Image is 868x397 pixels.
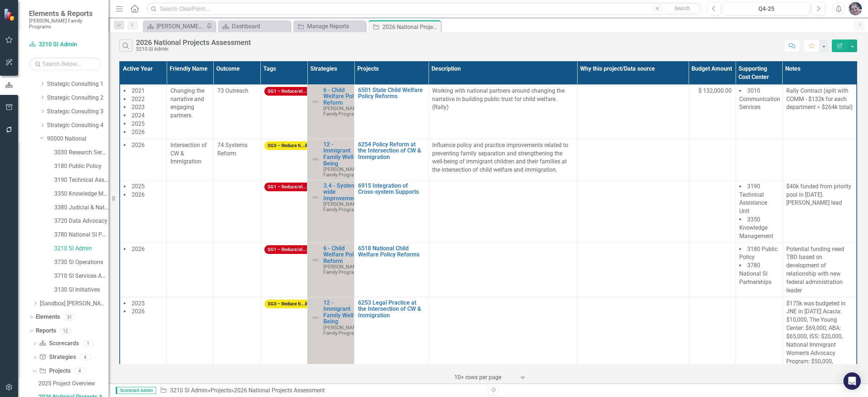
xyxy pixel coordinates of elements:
[120,297,167,384] td: Double-Click to Edit
[37,378,109,389] a: 2025 Project Overview
[47,135,109,143] a: 90000 National
[82,340,94,347] div: 1
[264,245,316,254] span: SG1 – Reduce/el...ion
[739,216,773,239] span: 3350 Knowledge Management
[170,87,204,119] span: Changing the narrative and engaging partners.
[54,162,109,171] a: 3180 Public Policy
[736,297,783,384] td: Double-Click to Edit
[782,297,857,384] td: Double-Click to Edit
[577,139,689,180] td: Double-Click to Edit
[786,300,853,382] p: $175k was budgeted in JNE in [DATE] Acacia: $10,000, The Young Center: $69,000, ABA: $65,000, ISS...
[736,139,783,180] td: Double-Click to Edit
[664,4,700,14] button: Search
[120,180,167,243] td: Double-Click to Edit
[323,166,361,177] span: [PERSON_NAME] Family Programs
[132,120,145,127] span: 2025
[40,300,109,308] a: [Sandbox] [PERSON_NAME] Family Programs
[54,204,109,212] a: 3380 Judicial & National Engage
[132,183,145,190] span: 2025
[723,2,810,15] button: Q4-25
[736,243,783,297] td: Double-Click to Edit
[213,297,260,384] td: Double-Click to Edit
[132,246,145,252] span: 2026
[739,183,767,215] span: 3190 Technical Assistance Unit
[726,5,807,13] div: Q4-25
[36,313,60,321] a: Elements
[675,5,690,11] span: Search
[689,297,736,384] td: Double-Click to Edit
[689,139,736,180] td: Double-Click to Edit
[167,139,214,180] td: Double-Click to Edit
[264,300,312,309] span: SG3 – Reduce ti...ily
[307,139,354,180] td: Double-Click to Edit Right Click for Context Menu
[54,149,109,157] a: 3030 Research Services
[54,176,109,184] a: 3190 Technical Assistance Unit
[39,367,70,375] a: Projects
[132,87,145,94] span: 2021
[47,108,109,116] a: Strategic Consulting 3
[120,243,167,297] td: Double-Click to Edit
[36,327,56,335] a: Reports
[116,387,156,394] span: Scorecard Admin
[323,141,361,167] a: 12 - Immigrant Family Well-Being
[260,84,307,139] td: Double-Click to Edit
[39,339,78,348] a: Scorecards
[74,368,86,374] div: 4
[54,217,109,225] a: 3720 Data Advocacy
[146,3,702,15] input: Search ClearPoint...
[167,84,214,139] td: Double-Click to Edit
[786,183,853,208] p: $40k funded from priority pool in [DATE]. [PERSON_NAME] lead
[307,297,354,384] td: Double-Click to Edit Right Click for Context Menu
[323,264,361,275] span: [PERSON_NAME] Family Programs
[307,180,354,243] td: Double-Click to Edit Right Click for Context Menu
[54,190,109,198] a: 3350 Knowledge Management
[54,245,109,253] a: 3210 SI Admin
[577,180,689,243] td: Double-Click to Edit
[432,141,573,174] p: Influence policy and practice improvements related to preventing family separation and strengthen...
[689,84,736,139] td: Double-Click to Edit
[234,387,325,394] div: 2026 National Projects Assessment
[54,258,109,267] a: 3730 SI Operations
[213,84,260,139] td: Double-Click to Edit
[157,22,204,31] div: [PERSON_NAME] Overview
[132,142,145,149] span: 2026
[47,94,109,102] a: Strategic Consulting 2
[311,193,320,202] img: Not Defined
[39,353,76,362] a: Strategies
[260,180,307,243] td: Double-Click to Edit
[60,328,71,334] div: 12
[432,87,573,112] p: Working with national partners around changing the narrative in building public trust for child w...
[358,245,425,258] a: 6518 National Child Welfare Policy Reforms
[698,87,732,95] span: $ 132,000.00
[311,256,320,264] img: Not Defined
[54,272,109,280] a: 3710 SI Services Admin
[136,46,251,52] div: 3210 SI Admin
[260,139,307,180] td: Double-Click to Edit
[577,243,689,297] td: Double-Click to Edit
[220,22,289,31] a: Dashboard
[167,297,214,384] td: Double-Click to Edit
[132,191,145,198] span: 2026
[38,380,109,387] div: 2025 Project Overview
[358,300,425,319] a: 6253 Legal Practice at the Intersection of CW & Immigration
[358,141,425,160] a: 6254 Policy Reform at the Intersection of CW & Immigration
[311,313,320,322] img: Not Defined
[739,87,780,111] span: 3010 Communication Services
[323,105,361,117] span: [PERSON_NAME] Family Programs
[29,58,101,70] input: Search Below...
[170,387,208,394] a: 3210 SI Admin
[849,2,862,15] img: Diane Gillian
[167,243,214,297] td: Double-Click to Edit
[264,141,312,150] span: SG3 – Reduce ti...ily
[132,308,145,315] span: 2026
[782,84,857,139] td: Double-Click to Edit
[429,180,577,243] td: Double-Click to Edit
[80,354,91,360] div: 4
[354,139,429,180] td: Double-Click to Edit Right Click for Context Menu
[736,180,783,243] td: Double-Click to Edit
[354,84,429,139] td: Double-Click to Edit Right Click for Context Menu
[260,243,307,297] td: Double-Click to Edit
[311,155,320,164] img: Not Defined
[120,139,167,180] td: Double-Click to Edit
